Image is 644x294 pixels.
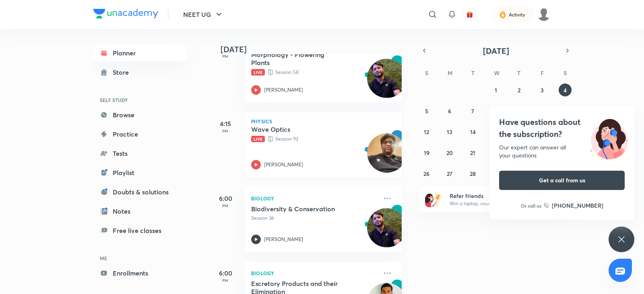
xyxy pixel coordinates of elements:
[93,265,187,281] a: Enrollments
[209,268,242,278] h5: 6:00
[264,161,303,168] p: [PERSON_NAME]
[517,69,520,77] abbr: Thursday
[536,84,549,96] button: October 3, 2025
[209,278,242,283] p: PM
[541,69,544,77] abbr: Friday
[93,251,187,265] h6: ME
[251,214,378,222] p: Session 36
[446,149,453,157] abbr: October 20, 2025
[420,146,433,159] button: October 19, 2025
[536,104,549,117] button: October 10, 2025
[563,69,567,77] abbr: Saturday
[93,165,187,181] a: Playlist
[489,84,502,96] button: October 1, 2025
[518,86,520,94] abbr: October 2, 2025
[425,191,441,207] img: referral
[470,170,476,178] abbr: October 28, 2025
[552,201,603,210] h6: [PHONE_NUMBER]
[251,205,351,213] h5: Biodiversity & Conservation
[420,104,433,117] button: October 5, 2025
[251,136,265,142] span: Live
[466,146,479,159] button: October 21, 2025
[466,125,479,138] button: October 14, 2025
[209,54,242,59] p: PM
[559,104,572,117] button: October 11, 2025
[264,86,303,94] p: [PERSON_NAME]
[209,194,242,203] h5: 6:00
[251,69,265,76] span: Live
[512,104,525,117] button: October 9, 2025
[93,9,158,18] img: Company Logo
[93,93,187,107] h6: SELF STUDY
[495,86,497,94] abbr: October 1, 2025
[443,125,456,138] button: October 13, 2025
[463,8,476,21] button: avatar
[93,145,187,161] a: Tests
[251,125,351,133] h5: Wave Optics
[251,51,351,67] h5: Morphology - Flowering Plants
[466,167,479,180] button: October 28, 2025
[430,45,562,56] button: [DATE]
[221,45,410,54] h4: [DATE]
[443,104,456,117] button: October 6, 2025
[544,201,603,210] a: [PHONE_NUMBER]
[448,69,452,77] abbr: Monday
[466,104,479,117] button: October 7, 2025
[93,223,187,239] a: Free live classes
[450,192,549,200] h6: Refer friends
[584,116,634,159] img: ttu_illustration_new.svg
[424,128,429,136] abbr: October 12, 2025
[251,119,395,124] p: Physics
[559,84,572,96] button: October 4, 2025
[447,170,452,178] abbr: October 27, 2025
[541,86,544,94] abbr: October 3, 2025
[499,143,625,159] div: Our expert can answer all your questions
[470,128,476,136] abbr: October 14, 2025
[448,107,451,115] abbr: October 6, 2025
[499,10,506,19] img: activity
[499,171,625,190] button: Get a call from us
[93,107,187,123] a: Browse
[443,167,456,180] button: October 27, 2025
[209,129,242,133] p: PM
[512,84,525,96] button: October 2, 2025
[443,146,456,159] button: October 20, 2025
[499,116,625,140] h4: Have questions about the subscription?
[93,203,187,219] a: Notes
[471,69,475,77] abbr: Tuesday
[489,104,502,117] button: October 8, 2025
[425,69,428,77] abbr: Sunday
[471,107,474,115] abbr: October 7, 2025
[483,45,509,56] span: [DATE]
[425,107,428,115] abbr: October 5, 2025
[470,149,475,157] abbr: October 21, 2025
[537,8,551,21] img: Pankaj Saproo
[424,149,429,157] abbr: October 19, 2025
[93,126,187,142] a: Practice
[563,86,567,94] abbr: October 4, 2025
[494,69,500,77] abbr: Wednesday
[251,194,378,203] p: Biology
[93,9,158,20] a: Company Logo
[466,11,473,18] img: avatar
[423,170,429,178] abbr: October 26, 2025
[251,68,378,76] p: Session 58
[178,6,229,22] button: NEET UG
[251,268,378,278] p: Biology
[521,202,541,209] p: Or call us
[209,203,242,208] p: PM
[420,167,433,180] button: October 26, 2025
[93,184,187,200] a: Doubts & solutions
[251,135,378,143] p: Session 92
[447,128,452,136] abbr: October 13, 2025
[93,45,187,61] a: Planner
[450,200,549,207] p: Win a laptop, vouchers & more
[264,236,303,243] p: [PERSON_NAME]
[93,64,187,80] a: Store
[209,119,242,129] h5: 4:15
[113,67,134,77] div: Store
[420,125,433,138] button: October 12, 2025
